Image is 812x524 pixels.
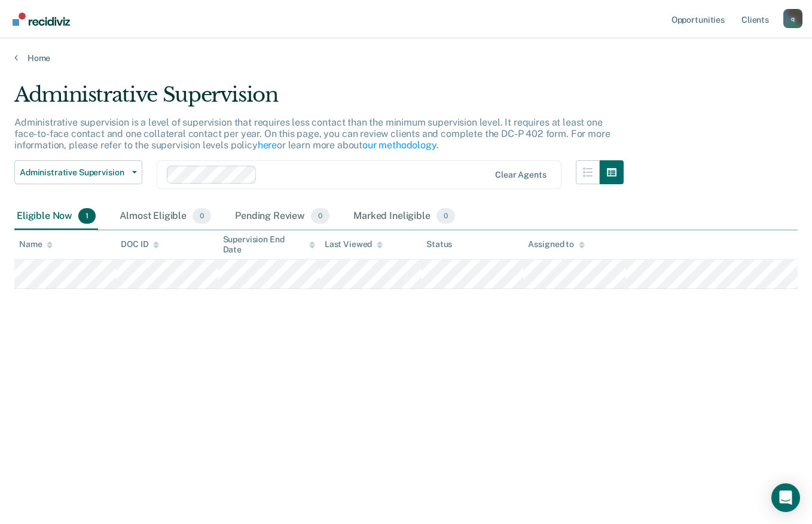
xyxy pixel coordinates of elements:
div: Eligible Now1 [14,203,98,230]
button: Profile dropdown button [783,9,802,28]
img: Recidiviz [13,13,70,26]
a: Home [14,53,798,63]
div: Name [19,239,53,249]
span: 1 [78,208,96,224]
p: Administrative supervision is a level of supervision that requires less contact than the minimum ... [14,117,610,151]
div: Assigned to [528,239,584,249]
span: 0 [311,208,329,224]
div: q [783,9,802,28]
div: Administrative Supervision [14,83,624,117]
a: our methodology [362,139,436,151]
div: Last Viewed [325,239,383,249]
span: Administrative Supervision [20,167,127,178]
div: Clear agents [495,170,546,180]
div: Status [426,239,452,249]
button: Administrative Supervision [14,160,142,184]
a: here [258,139,277,151]
span: 0 [436,208,455,224]
div: Open Intercom Messenger [771,483,800,512]
div: Pending Review0 [233,203,332,230]
div: Almost Eligible0 [117,203,213,230]
span: 0 [193,208,211,224]
div: Supervision End Date [223,234,315,255]
div: Marked Ineligible0 [351,203,457,230]
div: DOC ID [121,239,159,249]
